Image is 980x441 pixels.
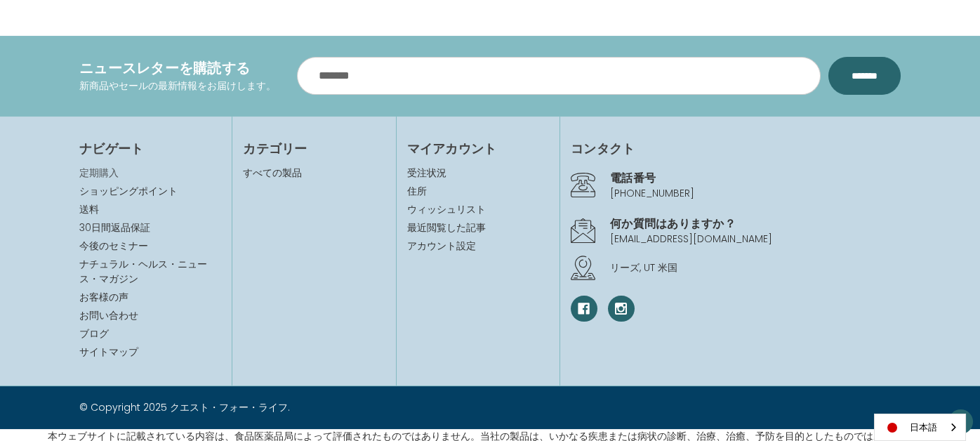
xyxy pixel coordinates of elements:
[79,139,221,158] h4: ナビゲート
[79,345,138,359] a: サイトマップ
[243,139,385,158] h4: カテゴリー
[243,166,302,180] a: すべての製品
[407,184,549,199] a: 住所
[79,239,148,253] a: 今後のセミナー
[407,166,549,180] a: 受注状況
[407,239,549,254] a: アカウント設定
[79,79,276,93] p: 新商品やセールの最新情報をお届けします。
[610,232,772,246] a: [EMAIL_ADDRESS][DOMAIN_NAME]
[79,257,207,286] a: ナチュラル・ヘルス・ニュース・マガジン
[874,414,966,441] div: Language
[571,139,901,158] h4: コンタクト
[407,220,549,235] a: 最近閲覧した記事
[79,400,479,415] p: © Copyright 2025 クエスト・フォー・ライフ.
[610,169,901,186] h4: 電話番号
[79,308,138,322] a: お問い合わせ
[874,414,966,441] aside: Language selected: 日本語
[610,186,694,200] a: [PHONE_NUMBER]
[407,139,549,158] h4: マイアカウント
[79,202,99,216] a: 送料
[79,58,276,79] h4: ニュースレターを購読する
[610,261,901,275] p: リーズ, UT 米国
[610,215,901,232] h4: 何か質問はありますか？
[875,414,965,440] a: 日本語
[79,166,119,180] a: 定期購入
[79,184,178,198] a: ショッピングポイント
[79,220,150,235] a: 30日間返品保証
[407,202,549,217] a: ウィッシュリスト
[79,290,128,304] a: お客様の声
[79,327,109,341] a: ブログ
